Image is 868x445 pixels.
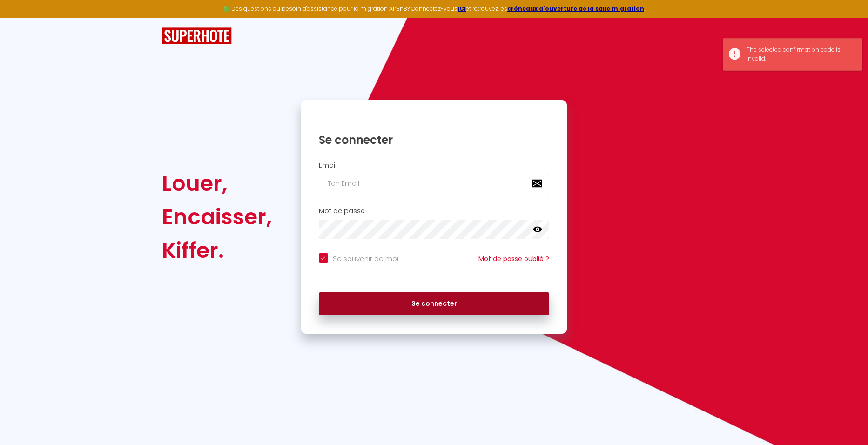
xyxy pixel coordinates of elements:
[319,207,550,215] h2: Mot de passe
[162,167,272,200] div: Louer,
[458,5,466,13] a: ICI
[747,46,853,63] div: The selected confirmation code is invalid.
[319,174,550,193] input: Ton Email
[478,254,549,263] a: Mot de passe oublié ?
[319,292,550,316] button: Se connecter
[162,200,272,234] div: Encaisser,
[162,234,272,267] div: Kiffer.
[507,5,644,13] a: créneaux d'ouverture de la salle migration
[319,133,550,147] h1: Se connecter
[319,162,550,169] h2: Email
[162,27,232,45] img: SuperHote logo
